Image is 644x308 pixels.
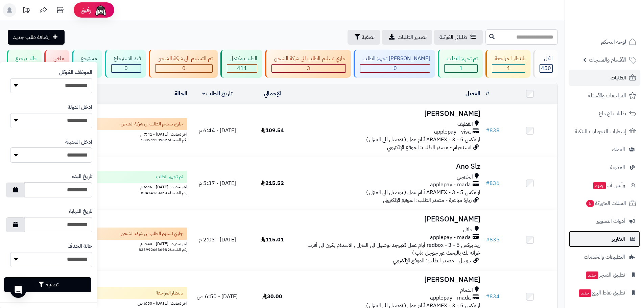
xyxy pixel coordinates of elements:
[588,91,626,100] span: المراجعات والأسئلة
[261,126,284,135] span: 109.54
[308,241,480,257] span: ريد بوكس redbox - 3 - 5 أيام عمل (لايوجد توصيل الى المنزل , الاستلام يكون الى أقرب خزانة لك بالبح...
[457,120,473,128] span: القطيف
[439,33,467,41] span: طلباتي المُوكلة
[569,195,640,211] a: السلات المتروكة5
[612,145,625,154] span: العملاء
[352,50,436,78] a: [PERSON_NAME] تجهيز الطلب 0
[486,179,500,187] a: #836
[445,65,477,72] div: 1
[8,30,65,45] a: إضافة طلب جديد
[141,190,187,196] span: رقم الشحنة: 50474130350
[569,267,640,283] a: تطبيق المتجرجديد
[492,55,525,63] div: بانتظار المراجعة
[360,65,430,72] div: 0
[10,130,187,137] div: اخر تحديث: [DATE] - 7:41 م
[72,173,92,181] label: تاريخ البدء
[10,183,187,190] div: اخر تحديث: [DATE] - 6:46 م
[611,73,626,82] span: الطلبات
[261,236,284,244] span: 115.01
[387,143,472,151] span: انستجرام - مصدر الطلب: الموقع الإلكتروني
[486,179,490,187] span: #
[575,127,626,136] span: إشعارات التحويلات البنكية
[486,90,489,98] a: #
[596,216,625,226] span: أدوات التسويق
[569,159,640,175] a: المدونة
[303,276,480,284] h3: [PERSON_NAME]
[69,208,92,215] label: تاريخ النهاية
[569,213,640,229] a: أدوات التسويق
[141,137,187,143] span: رقم الشحنة: 50474139962
[579,289,591,297] span: جديد
[362,33,375,41] span: تصفية
[434,128,471,136] span: applepay - visa
[366,188,480,196] span: ارامكس ARAMEX - 3 - 5 أيام عمل ( توصيل الى المنزل )
[586,271,598,279] span: جديد
[541,64,551,72] span: 450
[444,55,478,63] div: تم تجهيز الطلب
[569,141,640,158] a: العملاء
[124,64,128,72] span: 0
[10,282,26,298] div: Open Intercom Messenger
[612,234,625,244] span: التقارير
[303,110,480,118] h3: [PERSON_NAME]
[199,179,236,187] span: [DATE] - 5:37 م
[202,90,233,98] a: تاريخ الطلب
[569,70,640,86] a: الطلبات
[398,33,427,41] span: تصدير الطلبات
[271,55,346,63] div: جاري تسليم الطلب الى شركة الشحن
[393,257,472,265] span: جوجل - مصدر الطلب: الموقع الإلكتروني
[569,88,640,104] a: المراجعات والأسئلة
[139,246,187,253] span: رقم الشحنة: 833992663698
[13,33,50,41] span: إضافة طلب جديد
[13,55,37,63] div: طلب رجيع
[227,65,257,72] div: 411
[68,103,92,111] label: ادخل الدولة
[532,50,559,78] a: الكل450
[156,290,183,297] span: بانتظار المراجعة
[264,90,281,98] a: الإجمالي
[237,64,247,72] span: 411
[578,288,625,298] span: تطبيق نقاط البيع
[585,270,625,280] span: تطبيق المتجر
[393,64,397,72] span: 0
[65,138,92,146] label: ادخل المدينة
[593,181,625,190] span: وآتس آب
[155,55,213,63] div: تم التسليم الى شركة الشحن
[586,199,594,207] span: 5
[434,30,483,45] a: طلباتي المُوكلة
[569,231,640,247] a: التقارير
[147,50,219,78] a: تم التسليم الى شركة الشحن 0
[492,65,525,72] div: 1
[43,50,70,78] a: ملغي 17
[18,3,35,19] a: تحديثات المنصة
[601,37,626,47] span: لوحة التحكم
[103,50,147,78] a: قيد الاسترجاع 0
[59,69,92,76] label: الموظف المُوكل
[484,50,531,78] a: بانتظار المراجعة 1
[569,123,640,140] a: إشعارات التحويلات البنكية
[51,55,64,63] div: ملغي
[382,30,432,45] a: تصدير الطلبات
[589,55,626,65] span: الأقسام والمنتجات
[68,242,92,250] label: حالة الحذف
[199,236,236,244] span: [DATE] - 2:03 م
[486,126,500,135] a: #838
[460,286,473,294] span: الدمام
[303,215,480,223] h3: [PERSON_NAME]
[5,50,43,78] a: طلب رجيع 4
[111,55,141,63] div: قيد الاسترجاع
[262,292,282,301] span: 30.00
[261,179,284,187] span: 215.52
[569,34,640,50] a: لوحة التحكم
[219,50,263,78] a: الطلب مكتمل 411
[264,50,352,78] a: جاري تسليم الطلب الى شركة الشحن 3
[10,240,187,247] div: اخر تحديث: [DATE] - 7:40 م
[199,126,236,135] span: [DATE] - 6:44 م
[466,90,480,98] a: العميل
[78,55,97,63] div: مسترجع
[383,196,472,204] span: زيارة مباشرة - مصدر الطلب: الموقع الإلكتروني
[430,234,471,241] span: applepay - mada
[360,55,430,63] div: [PERSON_NAME] تجهيز الطلب
[569,177,640,193] a: وآتس آبجديد
[121,121,183,127] span: جاري تسليم الطلب الى شركة الشحن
